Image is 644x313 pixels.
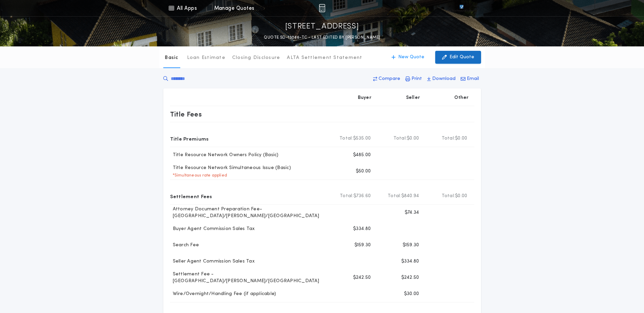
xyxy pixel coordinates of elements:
span: $535.00 [353,135,371,142]
p: $30.00 [404,291,419,297]
img: img [319,4,325,12]
p: Compare [379,76,400,82]
p: $334.80 [401,258,419,265]
p: Download [432,76,456,82]
b: Total: [393,135,407,142]
p: $74.34 [405,209,419,216]
p: Seller [406,95,420,101]
span: $0.00 [455,193,467,200]
p: Loan Estimate [187,55,225,61]
b: Total: [339,135,353,142]
p: Closing Disclosure [232,55,280,61]
p: Title Fees [170,109,202,120]
p: ALTA Settlement Statement [287,55,362,61]
p: * Simultaneous rate applied [170,173,227,178]
p: Buyer Agent Commission Sales Tax [170,226,255,232]
p: [STREET_ADDRESS] [285,21,359,32]
p: Seller Agent Commission Sales Tax [170,258,255,265]
b: Total: [442,135,455,142]
button: Download [425,73,458,85]
p: Edit Quote [449,54,474,61]
span: $0.00 [407,135,419,142]
p: Search Fee [170,242,199,249]
p: $159.30 [354,242,371,249]
p: QUOTE SD-13086-TC - LAST EDITED BY [PERSON_NAME] [264,34,380,41]
p: $50.00 [356,168,371,175]
button: Edit Quote [435,51,481,64]
b: Total: [388,193,401,200]
span: $736.60 [353,193,371,200]
p: Title Resource Network Owners Policy (Basic) [170,152,279,159]
p: Buyer [358,95,371,101]
p: Settlement Fee - [GEOGRAPHIC_DATA]/[PERSON_NAME]/[GEOGRAPHIC_DATA] [170,271,328,285]
p: $242.50 [353,274,371,281]
p: $334.80 [353,226,371,232]
p: Title Premiums [170,133,209,144]
span: $0.00 [455,135,467,142]
b: Total: [340,193,353,200]
button: Print [403,73,424,85]
p: $242.50 [401,274,419,281]
img: vs-icon [447,5,476,12]
p: Attorney Document Preparation Fee-[GEOGRAPHIC_DATA]/[PERSON_NAME]/[GEOGRAPHIC_DATA] [170,206,328,220]
p: $485.00 [353,152,371,159]
p: Basic [165,55,178,61]
p: New Quote [398,54,424,61]
b: Total: [442,193,455,200]
button: Compare [371,73,402,85]
p: Print [411,76,422,82]
p: Settlement Fees [170,191,212,202]
p: Email [467,76,479,82]
p: Other [454,95,468,101]
p: Wire/Overnight/Handling Fee (if applicable) [170,291,276,297]
p: $159.30 [403,242,419,249]
span: $840.94 [401,193,419,200]
button: Email [459,73,481,85]
p: Title Resource Network Simultaneous Issue (Basic) [170,165,291,171]
button: New Quote [385,51,431,64]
